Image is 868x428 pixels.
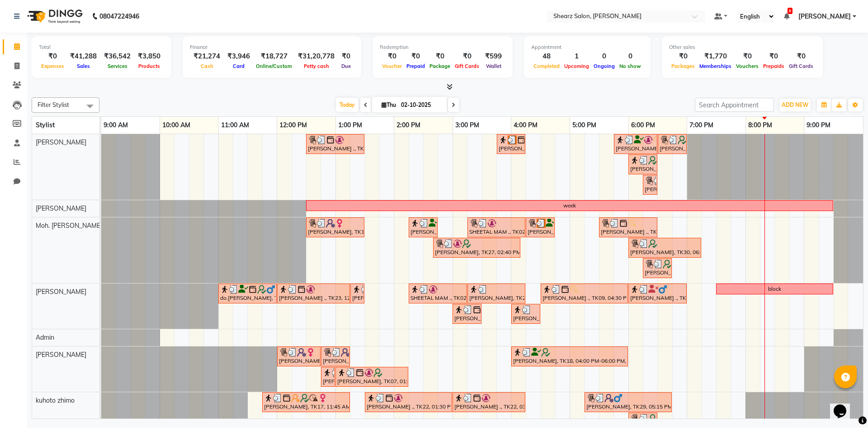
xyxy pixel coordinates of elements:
div: [PERSON_NAME], TK11, 12:45 PM-01:00 PM, Eyebrow threading [322,368,334,385]
div: [PERSON_NAME], TK17, 11:45 AM-01:15 PM, Spa Pedicure [263,394,349,411]
div: Finance [190,43,354,51]
span: Thu [379,101,398,108]
a: 9:00 PM [804,119,833,132]
div: [PERSON_NAME], TK27, 02:40 PM-04:10 PM, Haircut By Sr.Stylist - [DEMOGRAPHIC_DATA][PERSON_NAME] [... [434,239,519,256]
span: [PERSON_NAME] [798,12,851,21]
div: Appointment [531,43,643,51]
a: 6:00 PM [629,119,657,132]
div: [PERSON_NAME], TK11, 12:45 PM-01:15 PM, Eyebrow threading,Upperlip threading,Kanpeki Clean up,For... [322,348,349,365]
div: [PERSON_NAME], TK24, 04:15 PM-04:45 PM, Loreal Hair wash - Below Shoulder [527,219,554,236]
span: Gift Cards [787,63,816,69]
a: 8 [784,12,789,20]
span: Expenses [39,63,66,69]
div: 1 [562,51,591,62]
span: Filter Stylist [38,101,69,108]
img: logo [23,4,85,29]
input: Search Appointment [695,98,774,112]
input: 2025-10-02 [398,98,443,112]
span: Voucher [380,63,404,69]
span: Gift Cards [453,63,481,69]
div: 48 [531,51,562,62]
div: ₹0 [453,51,481,62]
a: 3:00 PM [453,119,481,132]
div: [PERSON_NAME], TK31, 05:45 PM-06:30 PM, Full hand regular wax,Underarms regular wax [615,135,656,153]
div: ₹41,288 [66,51,100,62]
span: [PERSON_NAME] [36,204,86,212]
div: ₹21,274 [190,51,224,62]
span: Prepaid [404,63,427,69]
a: 2:00 PM [394,119,423,132]
iframe: chat widget [830,392,859,419]
span: Upcoming [562,63,591,69]
span: Today [336,98,359,112]
span: [PERSON_NAME] [36,288,86,296]
div: ₹18,727 [254,51,294,62]
span: Online/Custom [254,63,294,69]
span: [PERSON_NAME] [36,138,86,146]
span: Memberships [697,63,734,69]
div: [PERSON_NAME], TK28, 03:15 PM-04:15 PM, Men Haircut with Mr.Saantosh [468,285,524,302]
a: 1:00 PM [336,119,364,132]
div: [PERSON_NAME], TK12, 06:15 PM-06:30 PM, Forehead threading [644,176,656,193]
div: block [768,285,781,293]
div: [PERSON_NAME] ., TK01, 12:30 PM-01:30 PM, Brazilian stripless international wax,Eyebrow threading [307,135,363,153]
a: 11:00 AM [219,119,251,132]
div: ₹0 [338,51,354,62]
div: ₹3,850 [134,51,164,62]
div: do.[PERSON_NAME], TK03, 11:00 AM-12:00 PM, Men Haircut with Mr.Saantosh [219,285,276,302]
div: ₹0 [787,51,816,62]
div: [PERSON_NAME], TK12, 06:00 PM-06:30 PM, Eyebrow threading,Forehead threading [629,156,656,173]
span: Services [105,63,130,69]
div: [PERSON_NAME], TK12, 06:15 PM-06:45 PM, Kerastase Hair Wash - Below Waist (₹1024) [644,260,671,277]
div: [PERSON_NAME] ., TK22, 01:30 PM-03:00 PM, Spa Pedicure [366,394,451,411]
div: [PERSON_NAME], TK32, 06:30 PM-07:00 PM, Eyebrow threading,Chin threading [659,135,686,153]
div: [PERSON_NAME], TK29, 05:15 PM-06:45 PM, Gel polish 10 tips,Gel/Acrylic Extension per tip [585,394,671,411]
div: [PERSON_NAME] ., TK09, 04:30 PM-06:00 PM, Women Haircut with Mr.Saantosh [542,285,627,302]
span: Ongoing [591,63,617,69]
div: [PERSON_NAME] ., TK22, 03:00 PM-04:15 PM, Spa Manicure [453,394,524,411]
span: Wallet [484,63,504,69]
div: [PERSON_NAME], TK11, 12:30 PM-01:30 PM, Loreal Hairwash & Blow dry - Below Shoulder [307,219,363,236]
span: Vouchers [734,63,761,69]
div: ₹36,542 [100,51,134,62]
div: week [563,202,576,210]
div: [PERSON_NAME], TK07, 01:00 PM-02:15 PM, Full leg international wax,Full hand international wax,Pe... [336,368,407,385]
div: ₹599 [481,51,505,62]
span: ADD NEW [782,101,808,108]
span: Sales [75,63,92,69]
div: [PERSON_NAME], TK21, 03:00 PM-03:30 PM, Sr. Shave / trim [453,305,481,322]
a: 5:00 PM [570,119,599,132]
span: 8 [788,8,793,14]
span: Packages [669,63,697,69]
div: [PERSON_NAME] ., TK09, 05:30 PM-06:30 PM, Haircut By Master Stylist - [DEMOGRAPHIC_DATA] [600,219,656,236]
div: [PERSON_NAME], TK18, 04:00 PM-06:00 PM, [PERSON_NAME] cleanup,Face and Neck D-tan (₹500),Eyebrow ... [512,348,627,365]
div: ₹0 [404,51,427,62]
div: 0 [617,51,643,62]
div: [PERSON_NAME], TK30, 06:00 PM-07:15 PM, Haircut By Sr.Stylist - [DEMOGRAPHIC_DATA],Additional K w... [629,239,700,256]
a: 10:00 AM [160,119,193,132]
span: Admin [36,333,54,341]
div: [PERSON_NAME], TK28, 04:00 PM-04:30 PM, Sr. [PERSON_NAME] crafting [512,305,539,322]
a: 7:00 PM [687,119,716,132]
span: [PERSON_NAME] [36,351,86,359]
div: 0 [591,51,617,62]
span: Due [339,63,353,69]
div: ₹31,20,778 [294,51,338,62]
a: 8:00 PM [746,119,774,132]
div: SHEETAL MAM ., TK02, 03:15 PM-04:15 PM, Haircut By Sr.Stylist - [DEMOGRAPHIC_DATA] [468,219,524,236]
a: 12:00 PM [277,119,309,132]
div: Total [39,43,164,51]
b: 08047224946 [99,4,139,29]
span: Prepaids [761,63,787,69]
span: Moh. [PERSON_NAME] ... [36,221,108,230]
div: ₹0 [734,51,761,62]
div: ₹0 [427,51,453,62]
div: ₹0 [39,51,66,62]
span: Products [136,63,162,69]
div: ₹1,770 [697,51,734,62]
div: [PERSON_NAME] ., TK23, 01:15 PM-01:30 PM, Additional K wash - Women [351,285,363,302]
div: ₹0 [669,51,697,62]
span: Completed [531,63,562,69]
a: 4:00 PM [511,119,540,132]
button: ADD NEW [779,99,811,111]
